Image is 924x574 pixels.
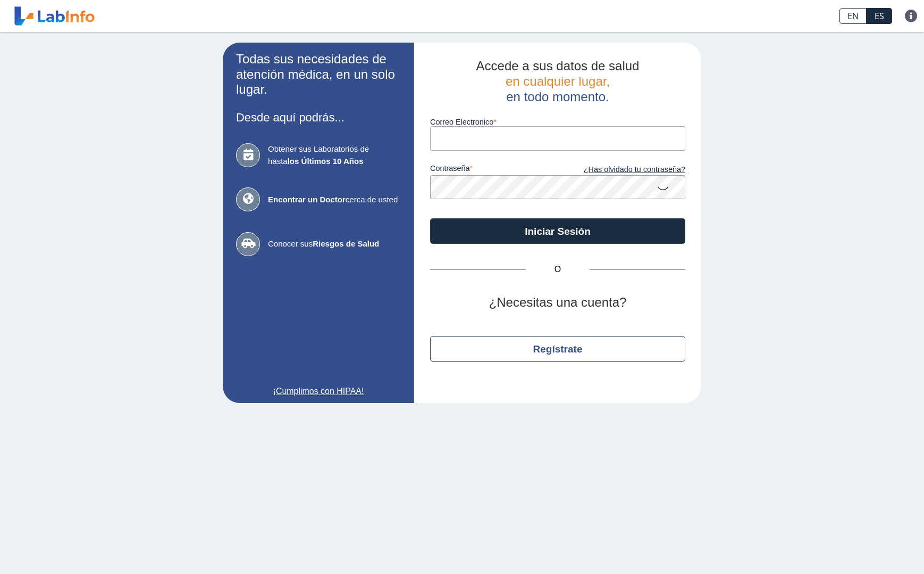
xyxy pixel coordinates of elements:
[236,52,401,97] h2: Todas sus necesidades de atención médica, en un solo lugar.
[236,385,401,398] a: ¡Cumplimos con HIPAA!
[430,218,685,244] button: Iniciar Sesión
[839,8,867,24] a: EN
[268,194,401,206] span: cerca de usted
[506,74,610,88] span: en cualquier lugar,
[430,336,685,362] button: Regístrate
[268,195,346,204] b: Encontrar un Doctor
[506,89,609,104] span: en todo momento.
[268,143,401,167] span: Obtener sus Laboratorios de hasta
[430,295,685,310] h2: ¿Necesitas una cuenta?
[476,59,640,73] span: Accede a sus datos de salud
[558,164,685,176] a: ¿Has olvidado tu contraseña?
[867,8,892,24] a: ES
[430,164,558,176] label: contraseña
[288,157,364,166] b: los Últimos 10 Años
[236,111,401,124] h3: Desde aquí podrás...
[268,238,401,250] span: Conocer sus
[313,239,379,248] b: Riesgos de Salud
[526,263,590,276] span: O
[430,118,685,126] label: Correo Electronico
